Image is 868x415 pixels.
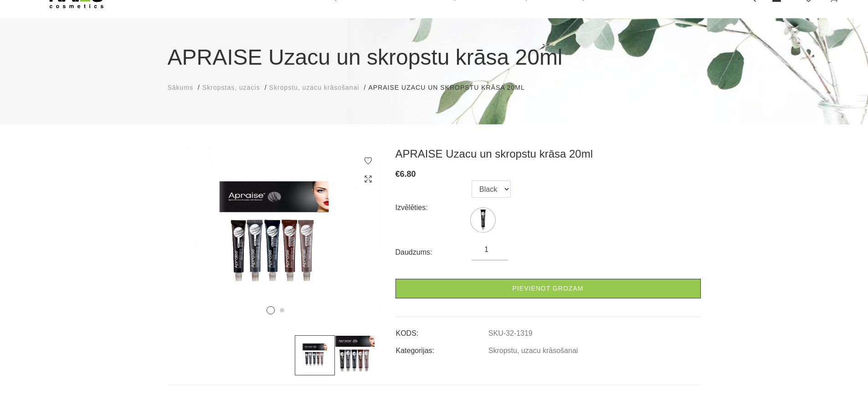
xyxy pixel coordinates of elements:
span: Skropstas, uzacis [202,84,260,91]
a: Skropstu, uzacu krāsošanai [269,83,360,92]
a: Pievienot grozam [395,279,701,298]
span: Skropstu, uzacu krāsošanai [269,84,360,91]
td: KODS: [395,322,488,339]
span: 6.80 [400,169,416,179]
span: € [395,169,400,179]
img: ... [335,335,375,375]
a: SKU-32-1319 [488,329,533,338]
button: 1 of 2 [267,306,275,314]
li: APRAISE Uzacu un skropstu krāsa 20ml [368,83,534,92]
img: ... [472,209,494,231]
h1: APRAISE Uzacu un skropstu krāsa 20ml [168,41,701,74]
a: Sākums [168,83,194,92]
button: 2 of 2 [280,308,284,313]
a: Skropstas, uzacis [202,83,260,92]
img: ... [295,335,335,375]
span: Sākums [168,84,194,91]
div: Daudzums: [395,245,472,260]
td: Kategorijas: [395,339,488,356]
img: ... [168,147,382,322]
a: Skropstu, uzacu krāsošanai [488,347,578,355]
h3: APRAISE Uzacu un skropstu krāsa 20ml [395,147,701,161]
div: Izvēlēties: [395,200,472,215]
